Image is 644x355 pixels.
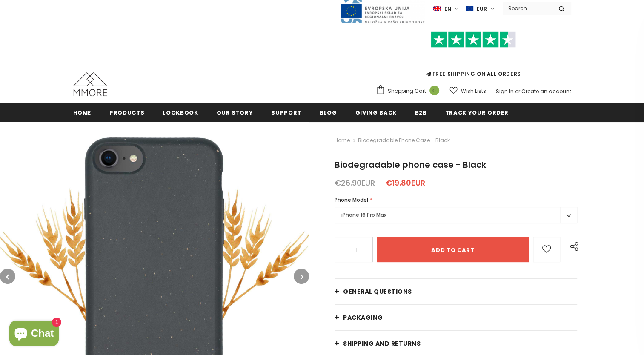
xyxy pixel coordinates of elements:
a: Products [109,103,144,122]
a: Blog [320,103,337,122]
span: Phone Model [335,196,368,203]
span: Lookbook [163,109,198,117]
span: FREE SHIPPING ON ALL ORDERS [376,35,571,77]
span: Products [109,109,144,117]
a: Our Story [217,103,253,122]
a: Wish Lists [449,83,486,98]
inbox-online-store-chat: Shopify online store chat [7,321,61,348]
span: Wish Lists [461,87,486,95]
img: i-lang-1.png [433,5,441,12]
input: Add to cart [377,237,528,262]
span: support [271,109,301,117]
a: Track your order [445,103,508,122]
span: Home [73,109,92,117]
a: Lookbook [163,103,198,122]
a: Giving back [355,103,397,122]
a: Javni Razpis [340,5,425,12]
a: support [271,103,301,122]
span: Shopping Cart [388,87,426,95]
input: Search Site [503,2,552,14]
span: Blog [320,109,337,117]
span: Biodegradable phone case - Black [358,135,450,146]
a: General Questions [335,279,577,304]
span: or [515,88,520,95]
span: B2B [415,109,427,117]
span: 0 [429,86,439,95]
a: Home [73,103,92,122]
span: en [444,5,451,13]
a: Create an account [521,88,571,95]
span: Our Story [217,109,253,117]
a: Home [335,135,350,146]
span: Biodegradable phone case - Black [335,159,486,171]
a: PACKAGING [335,305,577,330]
a: Sign In [496,88,514,95]
label: iPhone 16 Pro Max [335,207,577,223]
span: Track your order [445,109,508,117]
img: MMORE Cases [73,72,107,96]
span: €19.80EUR [386,177,425,188]
span: PACKAGING [343,313,383,322]
span: Shipping and returns [343,339,421,348]
iframe: Customer reviews powered by Trustpilot [376,48,571,70]
span: Giving back [355,109,397,117]
span: General Questions [343,287,412,296]
a: Shopping Cart 0 [376,85,444,97]
span: EUR [477,5,487,13]
a: B2B [415,103,427,122]
img: Trust Pilot Stars [431,31,516,48]
span: €26.90EUR [335,177,375,188]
